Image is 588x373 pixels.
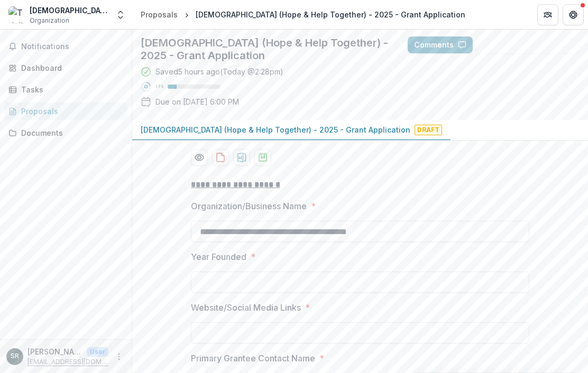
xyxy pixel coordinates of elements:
[477,36,580,53] button: Answer Suggestions
[155,66,283,77] div: Saved 5 hours ago ( Today @ 2:28pm )
[21,62,119,73] div: Dashboard
[537,4,558,25] button: Partners
[4,81,127,98] a: Tasks
[408,36,473,53] button: Comments
[191,301,301,314] p: Website/Social Media Links
[4,38,127,55] button: Notifications
[21,42,123,51] span: Notifications
[155,96,239,107] p: Due on [DATE] 6:00 PM
[113,350,125,363] button: More
[254,149,271,166] button: download-proposal
[27,346,82,357] p: [PERSON_NAME]
[11,353,19,360] div: Sue Ruppel
[415,125,442,135] span: Draft
[30,5,109,16] div: [DEMOGRAPHIC_DATA] (Hope & Help Together)
[191,200,307,212] p: Organization/Business Name
[8,6,25,23] img: Trinity Lutheran Church (Hope & Help Together)
[30,16,69,25] span: Organization
[4,102,127,120] a: Proposals
[141,9,178,20] div: Proposals
[191,250,246,263] p: Year Founded
[21,84,119,95] div: Tasks
[212,149,229,166] button: download-proposal
[113,4,128,25] button: Open entity switcher
[4,124,127,142] a: Documents
[196,9,465,20] div: [DEMOGRAPHIC_DATA] (Hope & Help Together) - 2025 - Grant Application
[191,352,315,365] p: Primary Grantee Contact Name
[21,106,119,117] div: Proposals
[4,59,127,77] a: Dashboard
[141,124,410,135] p: [DEMOGRAPHIC_DATA] (Hope & Help Together) - 2025 - Grant Application
[136,7,470,22] nav: breadcrumb
[21,127,119,138] div: Documents
[233,149,250,166] button: download-proposal
[141,36,391,62] h2: [DEMOGRAPHIC_DATA] (Hope & Help Together) - 2025 - Grant Application
[136,7,182,22] a: Proposals
[191,149,208,166] button: Preview 29e757b0-e7b1-422d-9eaf-ca87c8c12996-0.pdf
[563,4,584,25] button: Get Help
[87,347,108,357] p: User
[155,83,163,90] p: 17 %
